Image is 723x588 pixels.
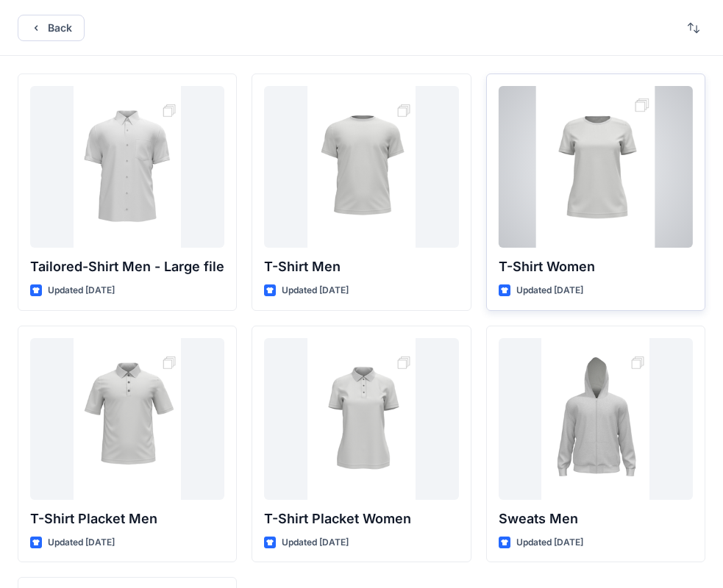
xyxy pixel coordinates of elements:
p: T-Shirt Placket Women [264,509,458,529]
a: T-Shirt Men [264,86,458,248]
p: Sweats Men [499,509,693,529]
p: T-Shirt Women [499,257,693,277]
a: T-Shirt Women [499,86,693,248]
p: Tailored-Shirt Men - Large file [30,257,224,277]
a: T-Shirt Placket Men [30,338,224,500]
p: Updated [DATE] [516,283,583,298]
a: Sweats Men [499,338,693,500]
button: Back [18,15,85,41]
a: T-Shirt Placket Women [264,338,458,500]
p: Updated [DATE] [516,535,583,551]
p: T-Shirt Men [264,257,458,277]
p: Updated [DATE] [48,535,115,551]
p: Updated [DATE] [282,283,349,298]
p: T-Shirt Placket Men [30,509,224,529]
p: Updated [DATE] [282,535,349,551]
p: Updated [DATE] [48,283,115,298]
a: Tailored-Shirt Men - Large file [30,86,224,248]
